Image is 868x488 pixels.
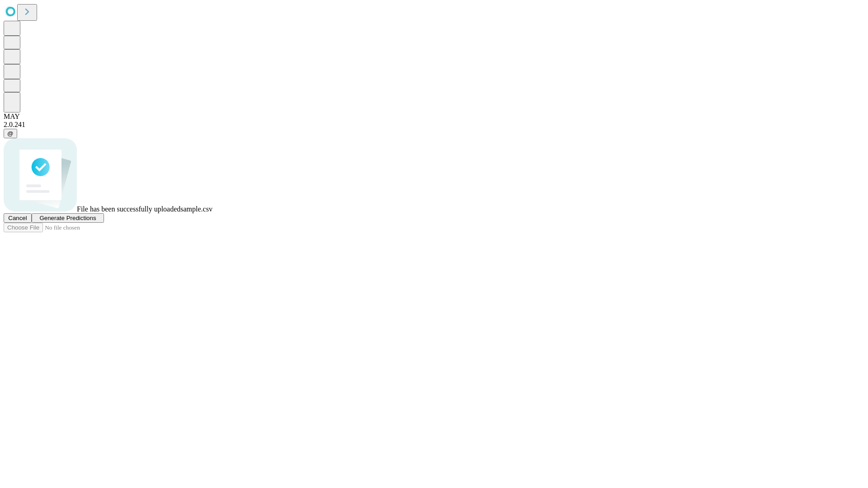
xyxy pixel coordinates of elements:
span: File has been successfully uploaded [77,205,180,213]
span: @ [7,130,14,137]
div: 2.0.241 [4,121,864,129]
button: Generate Predictions [32,213,104,223]
button: @ [4,129,17,138]
span: Generate Predictions [39,215,96,221]
span: sample.csv [180,205,212,213]
div: MAY [4,113,864,121]
span: Cancel [8,215,27,221]
button: Cancel [4,213,32,223]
